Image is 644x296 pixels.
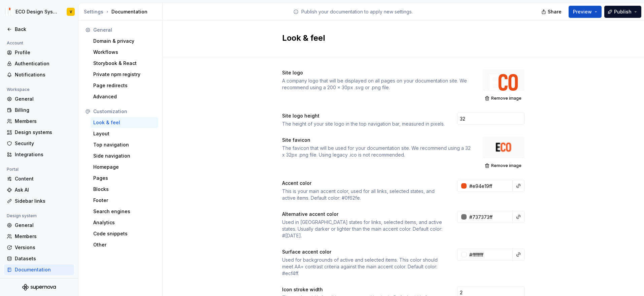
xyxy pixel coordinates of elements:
div: Notifications [15,71,71,78]
input: e.g. #000000 [467,211,513,223]
div: Other [93,241,156,248]
div: Profile [15,49,71,56]
a: Analytics [91,217,158,228]
div: Sidebar links [15,198,71,204]
div: Alternative accent color [282,211,445,218]
div: Workspace [4,86,32,94]
span: Remove image [491,163,521,168]
a: Page redirects [91,80,158,91]
div: Workflows [93,49,156,56]
input: 28 [457,112,524,125]
button: Publish [604,6,641,18]
a: Other [91,239,158,250]
div: Private npm registry [93,71,156,78]
div: Top navigation [93,141,156,148]
div: V [70,9,72,14]
a: General [4,220,74,231]
a: Ask AI [4,185,74,195]
a: Top navigation [91,139,158,150]
div: Back [15,26,71,33]
div: Billing [15,107,71,113]
div: ECO Design System [15,8,59,15]
div: Integrations [15,151,71,158]
a: Side navigation [91,151,158,161]
a: Homepage [91,162,158,172]
div: Side navigation [93,153,156,159]
a: Billing [4,105,74,116]
div: Domain & privacy [93,38,156,44]
div: Code snippets [93,230,156,237]
span: Remove image [491,96,521,101]
div: Account [4,39,26,47]
a: Advanced [91,91,158,102]
div: Homepage [93,164,156,170]
a: Content [4,173,74,184]
div: Customization [93,108,156,115]
div: This is your main accent color, used for all links, selected states, and active items. Default co... [282,188,445,201]
div: Site logo [282,69,471,76]
div: The favicon that will be used for your documentation site. We recommend using a 32 x 32px .png fi... [282,145,471,158]
div: Authentication [15,60,71,67]
a: Code snippets [91,228,158,239]
button: ECO Design SystemV [1,4,77,19]
a: Design systems [4,127,74,138]
div: Used in [GEOGRAPHIC_DATA] states for links, selected items, and active states. Usually darker or ... [282,219,445,239]
a: Datasets [4,253,74,264]
a: Footer [91,195,158,206]
div: Design systems [15,129,71,136]
div: Portal [4,165,21,173]
div: Blocks [93,186,156,193]
a: Integrations [4,149,74,160]
div: General [15,96,71,102]
p: Publish your documentation to apply new settings. [301,8,413,15]
span: Preview [573,8,592,15]
div: General [93,27,156,33]
span: Publish [614,8,632,15]
a: Members [4,231,74,242]
a: Profile [4,47,74,58]
a: Versions [4,242,74,253]
input: e.g. #000000 [467,180,513,192]
div: Analytics [93,219,156,226]
span: Share [548,8,562,15]
div: Content [15,175,71,182]
a: Search engines [91,206,158,217]
a: Documentation [4,264,74,275]
button: Remove image [483,94,524,103]
input: e.g. #000000 [467,249,513,261]
div: The height of your site logo in the top navigation bar, measured in pixels. [282,121,445,127]
div: Search engines [93,208,156,215]
div: Documentation [15,266,71,273]
svg: Supernova Logo [22,284,56,291]
div: Look & feel [93,119,156,126]
div: Site favicon [282,137,471,143]
button: Preview [569,6,602,18]
div: Members [15,233,71,240]
a: Sidebar links [4,196,74,206]
a: Back [4,24,74,35]
h2: Look & feel [282,33,516,43]
div: Accent color [282,180,445,187]
a: Workflows [91,47,158,58]
a: Storybook & React [91,58,158,69]
div: Advanced [93,93,156,100]
div: Footer [93,197,156,204]
button: Remove image [483,161,524,170]
button: Settings [84,8,103,15]
div: Page redirects [93,82,156,89]
div: Storybook & React [93,60,156,67]
a: General [4,94,74,104]
a: Layout [91,128,158,139]
a: Security [4,138,74,149]
div: Versions [15,244,71,251]
a: Look & feel [91,117,158,128]
div: Ask AI [15,187,71,193]
div: Layout [93,130,156,137]
a: Pages [91,173,158,184]
a: Members [4,116,74,127]
div: General [15,222,71,229]
a: Authentication [4,58,74,69]
div: Used for backgrounds of active and selected items. This color should meet AA+ contrast criteria a... [282,257,445,277]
